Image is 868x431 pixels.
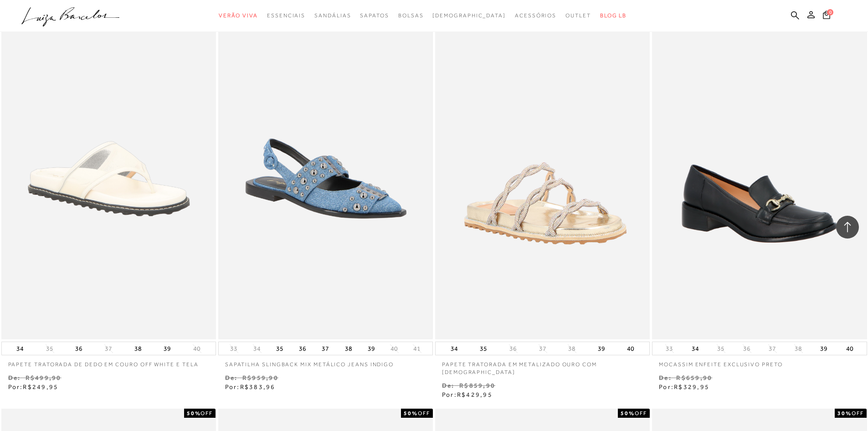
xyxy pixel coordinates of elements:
button: 40 [190,344,203,353]
button: 35 [714,344,727,353]
span: OFF [200,410,213,416]
a: categoryNavScreenReaderText [267,7,305,24]
a: categoryNavScreenReaderText [360,7,389,24]
span: Por: [659,383,709,390]
button: 38 [565,344,578,353]
button: 38 [792,344,805,353]
span: Essenciais [267,12,305,19]
button: 40 [388,344,401,353]
button: 39 [817,342,830,355]
a: categoryNavScreenReaderText [219,7,258,24]
span: Outlet [565,12,591,19]
button: 36 [72,342,85,355]
span: OFF [418,410,430,416]
button: 38 [132,342,144,355]
button: 35 [477,342,490,355]
button: 36 [296,342,309,355]
a: categoryNavScreenReaderText [515,7,556,24]
span: 0 [827,9,833,16]
button: 39 [595,342,608,355]
img: PAPETE TRATORADA DE DEDO EM COURO OFF WHITE E TELA [2,19,215,338]
button: 34 [14,342,26,355]
button: 34 [448,342,461,355]
img: SAPATILHA SLINGBACK MIX METÁLICO JEANS INDIGO [219,19,432,338]
a: MOCASSIM ENFEITE EXCLUSIVO PRETO [652,355,867,369]
button: 37 [536,344,549,353]
small: De: [225,374,238,381]
span: Sapatos [360,12,389,19]
a: noSubCategoriesText [432,7,506,24]
strong: 50% [621,410,635,416]
a: PAPETE TRATORADA EM METALIZADO OURO COM [DEMOGRAPHIC_DATA] [435,355,650,376]
button: 39 [161,342,174,355]
span: Por: [442,391,493,398]
button: 33 [663,344,676,353]
button: 36 [507,344,519,353]
a: categoryNavScreenReaderText [398,7,424,24]
button: 39 [365,342,378,355]
small: R$499,90 [26,374,62,381]
span: R$429,95 [457,391,493,398]
a: SAPATILHA SLINGBACK MIX METÁLICO JEANS INDIGO [218,355,433,369]
span: Verão Viva [219,12,258,19]
span: Por: [225,383,276,390]
button: 37 [766,344,779,353]
button: 35 [273,342,286,355]
small: R$659,90 [676,374,712,381]
strong: 50% [404,410,418,416]
button: 34 [251,344,263,353]
span: OFF [852,410,864,416]
button: 37 [319,342,332,355]
img: PAPETE TRATORADA EM METALIZADO OURO COM CRISTAIS [436,19,649,338]
button: 40 [843,342,856,355]
span: Por: [8,383,59,390]
button: 41 [411,344,423,353]
span: Bolsas [398,12,424,19]
span: R$383,96 [240,383,276,390]
button: 34 [689,342,702,355]
span: R$249,95 [23,383,58,390]
strong: 30% [837,410,852,416]
small: De: [8,374,21,381]
img: MOCASSIM ENFEITE EXCLUSIVO PRETO [653,19,866,338]
a: categoryNavScreenReaderText [565,7,591,24]
span: R$329,95 [674,383,709,390]
a: categoryNavScreenReaderText [314,7,351,24]
button: 40 [624,342,637,355]
small: De: [442,382,455,389]
span: BLOG LB [600,12,627,19]
button: 37 [102,344,115,353]
span: [DEMOGRAPHIC_DATA] [432,12,506,19]
span: OFF [635,410,647,416]
span: Sandálias [314,12,351,19]
small: R$859,90 [459,382,495,389]
small: R$959,90 [242,374,278,381]
a: PAPETE TRATORADA DE DEDO EM COURO OFF WHITE E TELA [1,355,216,369]
button: 33 [227,344,240,353]
button: 36 [740,344,753,353]
button: 38 [342,342,355,355]
button: 0 [820,10,833,22]
small: De: [659,374,672,381]
strong: 50% [187,410,201,416]
button: 35 [43,344,56,353]
span: Acessórios [515,12,556,19]
a: BLOG LB [600,7,627,24]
